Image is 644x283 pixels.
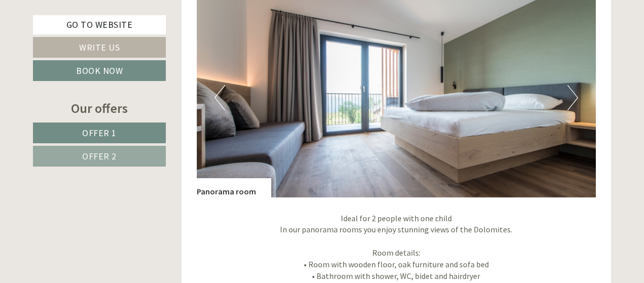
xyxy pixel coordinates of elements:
[82,127,117,139] span: Offer 1
[33,99,166,117] div: Our offers
[182,8,218,25] div: [DATE]
[567,85,578,110] button: Next
[82,150,117,162] span: Offer 2
[15,29,112,37] div: Inso Sonnenheim
[15,49,112,56] small: 08:24
[33,37,166,58] a: Write us
[33,60,166,81] a: Book now
[8,27,117,58] div: Hello, how can we help you?
[33,15,166,34] a: Go to website
[197,178,271,197] div: Panorama room
[214,85,225,110] button: Previous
